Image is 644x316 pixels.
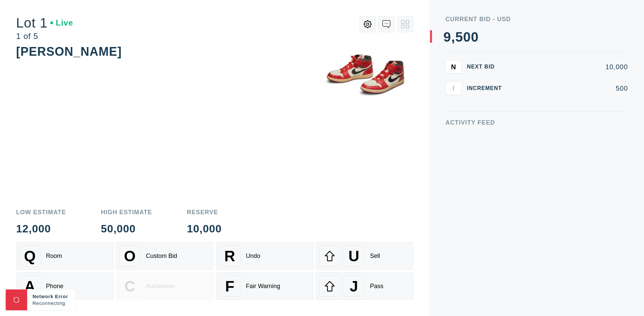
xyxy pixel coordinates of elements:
[33,300,70,307] div: Reconnecting
[370,253,380,260] div: Sell
[187,209,222,215] div: Reserve
[146,253,177,260] div: Custom Bid
[224,247,235,265] span: R
[246,253,260,260] div: Undo
[246,283,280,290] div: Fair Warning
[316,242,413,270] button: USell
[467,86,507,91] div: Increment
[46,283,63,290] div: Phone
[225,278,234,295] span: F
[471,30,479,44] div: 0
[16,45,122,58] div: [PERSON_NAME]
[16,223,66,234] div: 12,000
[445,82,462,95] button: I
[33,293,70,300] div: Network Error
[116,272,213,300] button: CAuctioneer
[443,30,451,44] div: 9
[146,283,175,290] div: Auctioneer
[463,30,471,44] div: 0
[513,63,628,70] div: 10,000
[24,247,36,265] span: Q
[455,30,463,44] div: 5
[16,32,73,40] div: 1 of 5
[445,60,462,74] button: N
[370,283,383,290] div: Pass
[101,209,152,215] div: High Estimate
[348,247,359,265] span: U
[187,223,222,234] div: 10,000
[16,272,113,300] button: APhone
[316,272,413,300] button: JPass
[513,85,628,92] div: 500
[445,120,628,126] div: Activity Feed
[216,272,313,300] button: FFair Warning
[451,63,456,71] span: N
[16,209,66,215] div: Low Estimate
[467,64,507,70] div: Next Bid
[124,247,136,265] span: O
[116,242,213,270] button: OCustom Bid
[451,30,455,165] div: ,
[445,16,628,22] div: Current Bid - USD
[350,278,358,295] span: J
[16,16,73,30] div: Lot 1
[46,253,62,260] div: Room
[16,242,113,270] button: QRoom
[24,278,35,295] span: A
[452,84,454,92] span: I
[124,278,135,295] span: C
[216,242,313,270] button: RUndo
[50,19,73,27] div: Live
[101,223,152,234] div: 50,000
